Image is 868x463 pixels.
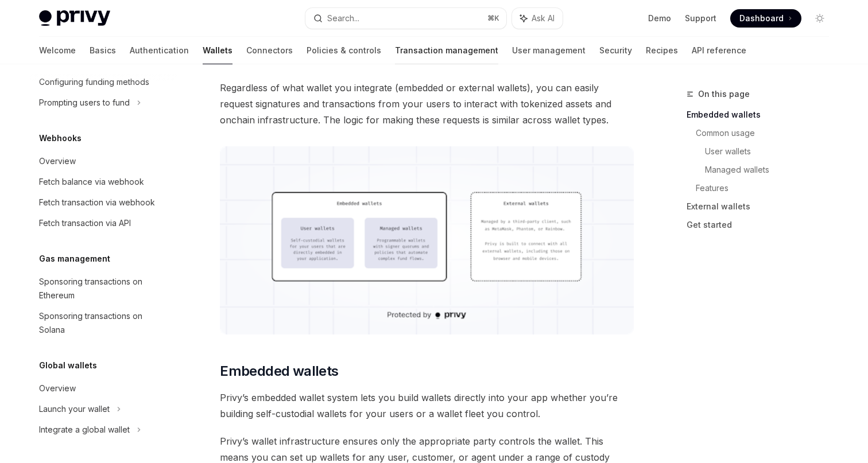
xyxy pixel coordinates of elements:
a: Authentication [130,37,189,64]
a: Connectors [246,37,293,64]
a: Fetch balance via webhook [30,172,177,192]
a: Features [696,179,838,197]
img: light logo [39,10,110,26]
div: Fetch transaction via API [39,216,131,230]
span: On this page [698,87,750,101]
a: Embedded wallets [687,106,838,124]
a: Security [599,37,632,64]
a: Recipes [646,37,678,64]
a: Fetch transaction via API [30,213,177,234]
a: Basics [90,37,116,64]
span: Privy’s embedded wallet system lets you build wallets directly into your app whether you’re build... [220,390,634,422]
div: Integrate a global wallet [39,423,130,437]
h5: Global wallets [39,359,97,372]
a: Wallets [203,37,232,64]
a: Sponsoring transactions on Ethereum [30,271,177,306]
button: Search...⌘K [305,8,506,29]
div: Sponsoring transactions on Ethereum [39,275,170,302]
a: Demo [648,13,671,24]
a: Managed wallets [705,161,838,179]
div: Overview [39,382,76,395]
a: Overview [30,378,177,399]
span: Dashboard [739,13,784,24]
div: Fetch balance via webhook [39,175,144,189]
a: Welcome [39,37,76,64]
div: Search... [327,11,359,25]
div: Launch your wallet [39,402,110,416]
span: Ask AI [532,13,555,24]
a: Get started [687,216,838,234]
div: Sponsoring transactions on Solana [39,309,170,337]
h5: Webhooks [39,131,82,145]
button: Ask AI [512,8,563,29]
a: Fetch transaction via webhook [30,192,177,213]
a: Overview [30,151,177,172]
a: Sponsoring transactions on Solana [30,306,177,340]
a: Support [685,13,716,24]
a: Transaction management [395,37,498,64]
button: Toggle dark mode [811,9,829,28]
a: User wallets [705,142,838,161]
a: API reference [692,37,746,64]
a: User management [512,37,586,64]
span: ⌘ K [487,14,499,23]
div: Fetch transaction via webhook [39,196,155,209]
div: Prompting users to fund [39,96,130,110]
a: Dashboard [730,9,801,28]
a: Policies & controls [307,37,381,64]
a: Common usage [696,124,838,142]
span: Regardless of what wallet you integrate (embedded or external wallets), you can easily request si... [220,80,634,128]
a: External wallets [687,197,838,216]
img: images/walletoverview.png [220,146,634,334]
div: Overview [39,154,76,168]
span: Embedded wallets [220,362,338,380]
h5: Gas management [39,252,110,266]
